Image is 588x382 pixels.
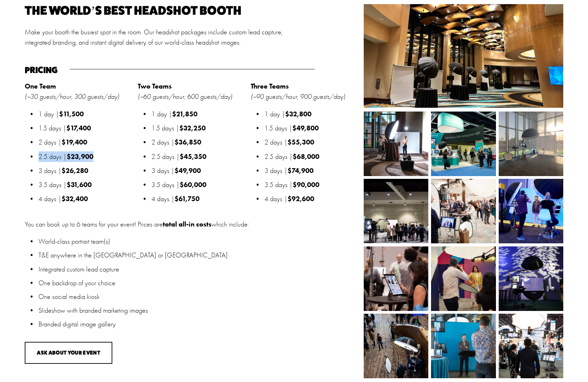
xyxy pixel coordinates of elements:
p: 1 day | [151,109,247,119]
p: 2.5 days | [264,151,360,162]
p: Branded digital image gallery [38,319,360,329]
p: 3 days | [264,165,360,176]
p: 3.5 days | [38,180,134,190]
img: BIO_Backpack.jpg [364,179,455,243]
img: image0.jpeg [477,112,563,176]
img: BTS.jpg [483,314,579,378]
strong: $19,400 [61,138,87,146]
strong: $60,000 [180,181,206,189]
p: 3 days | [38,165,134,176]
img: _FP_2412.jpg [414,112,511,176]
p: 1.5 days | [264,123,360,134]
strong: all-in costs [179,220,212,228]
strong: $21,850 [172,110,197,118]
img: 23-05-18_TDP_BTS_0017.jpg [470,179,566,243]
strong: Two Teams [138,82,172,90]
strong: $32,400 [61,195,88,203]
p: T&E anywhere in the [GEOGRAPHIC_DATA] or [GEOGRAPHIC_DATA] [38,250,360,261]
em: (~60 guests/hour, 600 guests/day) [138,93,233,101]
p: Integrated custom lead capture [38,264,360,275]
img: 23-08-21_TDP_BTS_017.jpg [351,246,441,311]
em: (~30 guests/hour, 300 guests/day) [25,93,120,101]
p: 4 days | [151,194,247,204]
p: Slideshow with branded marketing images [38,305,360,316]
p: 2 days | [264,137,360,148]
p: Make your booth the busiest spot in the room. Our headshot packages include custom lead capture, ... [25,27,292,48]
strong: $55,300 [287,138,314,146]
strong: $31,600 [67,181,92,189]
p: 2 days | [38,137,134,148]
p: 4 days | [38,194,134,204]
p: 1 day | [264,109,360,119]
strong: $61,750 [174,195,200,203]
strong: $90,000 [293,181,319,189]
img: BTS_190417_Topo_08.jpg [415,314,512,378]
p: 3.5 days | [151,180,247,190]
p: 3.5 days | [264,180,360,190]
strong: $26,280 [61,166,88,175]
h4: Pricing [25,66,66,74]
strong: $23,900 [67,152,93,161]
p: 3 days | [151,165,247,176]
img: 22-06-23_TwoDudesBTS_295.jpg [407,246,506,311]
h2: The world’s best headshot booth [25,4,292,16]
img: 271495247_508108323859408_6411661946869337369_n.jpg [499,229,563,311]
strong: $32,800 [285,110,312,118]
strong: $92,600 [287,195,314,203]
img: 286202452_616350026872286_2990273153452766304_n.jpg [364,314,428,378]
p: You can book up to 6 teams for your event! Prices are which include: [25,219,360,230]
strong: $11,500 [59,110,84,118]
strong: $68,000 [293,152,319,161]
img: 22-11-16_TDP_BTS_021.jpg [415,179,512,243]
p: 2 days | [151,137,247,148]
p: 1 day | [38,109,134,119]
strong: $45,350 [180,152,206,161]
strong: $49,900 [174,166,201,175]
p: World-class portrait team(s) [38,236,360,247]
strong: $36,850 [174,138,201,146]
p: 4 days | [264,194,360,204]
button: Ask About Your Event [25,342,113,364]
img: Nashville HDC-3.jpg [364,112,428,176]
p: One social media kiosk [38,292,360,302]
p: 1.5 days | [38,123,134,134]
p: 2.5 days | [151,151,247,162]
strong: Three Teams [251,82,289,90]
p: One backdrop of your choice [38,278,360,288]
strong: total [163,220,177,228]
em: (~90 guests/hour, 900 guests/day) [251,93,346,101]
strong: One Team [25,82,56,90]
strong: $49,800 [292,124,319,132]
strong: $32,250 [179,124,206,132]
strong: $17,400 [66,124,91,132]
p: 1.5 days | [151,123,247,134]
strong: $74,900 [287,166,314,175]
p: 2.5 days | [38,151,134,162]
